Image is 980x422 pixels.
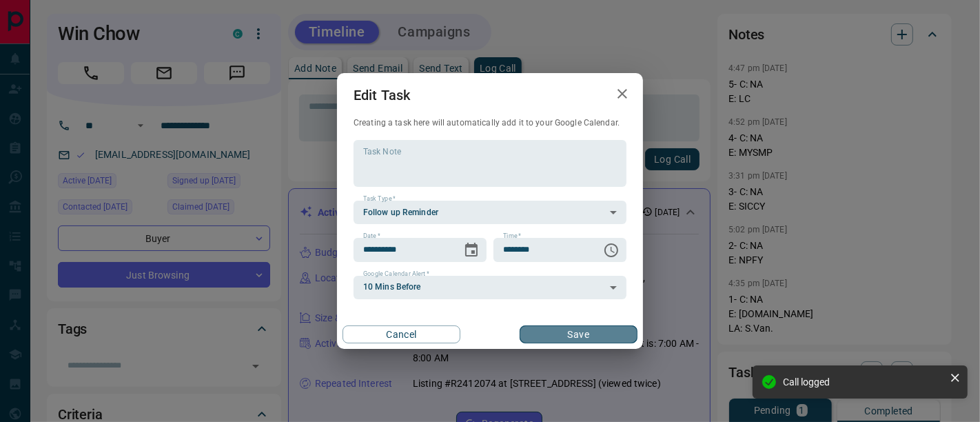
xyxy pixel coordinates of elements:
[503,232,521,241] label: Time
[458,237,485,264] button: Choose date, selected date is Sep 15, 2025
[520,325,637,343] button: Save
[337,73,427,117] h2: Edit Task
[354,117,626,129] p: Creating a task here will automatically add it to your Google Calendar.
[343,325,460,343] button: Cancel
[598,237,625,264] button: Choose time, selected time is 6:00 AM
[363,194,396,203] label: Task Type
[363,270,429,279] label: Google Calendar Alert
[354,201,626,224] div: Follow up Reminder
[363,232,380,241] label: Date
[354,276,626,299] div: 10 Mins Before
[783,376,944,388] div: Call logged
